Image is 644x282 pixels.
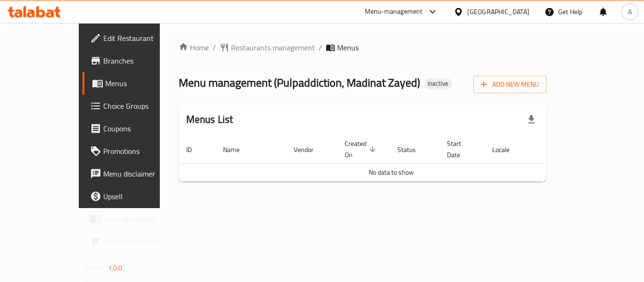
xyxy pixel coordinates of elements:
[103,55,179,66] span: Branches
[103,213,179,225] span: Coverage Report
[533,135,604,164] th: Actions
[213,42,216,53] li: /
[103,236,179,247] span: Grocery Checklist
[179,72,420,93] span: Menu management ( Pulpaddiction, Madinat Zayed )
[424,80,452,88] span: Inactive
[83,230,186,253] a: Grocery Checklist
[83,262,107,274] span: Version:
[103,191,179,202] span: Upsell
[369,166,414,178] span: No data to show
[179,42,209,53] a: Home
[179,135,604,182] table: enhanced table
[83,95,186,117] a: Choice Groups
[467,7,529,17] div: [GEOGRAPHIC_DATA]
[473,76,546,93] button: Add New Menu
[294,144,326,155] span: Vendor
[83,49,186,72] a: Branches
[397,144,428,155] span: Status
[83,208,186,230] a: Coverage Report
[186,144,204,155] span: ID
[83,27,186,49] a: Edit Restaurant
[103,32,179,44] span: Edit Restaurant
[83,162,186,185] a: Menu disclaimer
[83,72,186,95] a: Menus
[186,113,233,127] h2: Menus List
[103,123,179,134] span: Coupons
[520,108,543,131] div: Export file
[103,145,179,157] span: Promotions
[83,117,186,140] a: Coupons
[103,100,179,112] span: Choice Groups
[345,138,379,161] span: Created On
[481,79,539,90] span: Add New Menu
[83,185,186,208] a: Upsell
[337,42,359,53] span: Menus
[105,78,179,89] span: Menus
[319,42,322,53] li: /
[231,42,315,53] span: Restaurants management
[220,42,315,53] a: Restaurants management
[179,42,547,53] nav: breadcrumb
[223,144,252,155] span: Name
[447,138,473,161] span: Start Date
[83,140,186,162] a: Promotions
[492,144,522,155] span: Locale
[365,6,423,17] div: Menu-management
[424,78,452,89] div: Inactive
[103,168,179,179] span: Menu disclaimer
[628,7,632,17] span: A
[108,262,123,274] span: 1.0.0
